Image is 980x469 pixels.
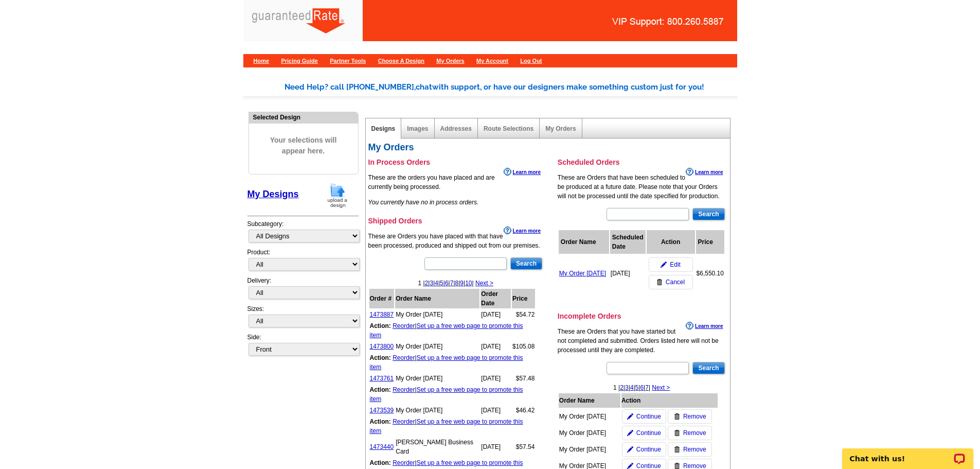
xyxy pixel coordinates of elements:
div: My Order [DATE] [559,445,616,454]
td: [DATE] [480,341,511,352]
h3: Shipped Orders [368,216,544,225]
span: Remove [683,412,706,421]
th: Action [647,230,695,254]
a: 3 [625,384,629,391]
div: Delivery: [247,276,359,304]
td: $57.48 [512,373,535,384]
a: Learn more [686,322,723,330]
span: Edit [670,260,681,269]
img: trashcan-icon.gif [674,413,680,420]
img: trashcan-icon.gif [656,279,663,285]
a: 1473887 [370,311,394,318]
td: $57.54 [512,437,535,457]
td: [DATE] [480,309,511,320]
a: My Orders [436,58,464,64]
td: My Order [DATE] [395,341,479,352]
a: 4 [630,384,634,391]
div: My Order [DATE] [559,428,616,438]
span: Your selections will appear here. [257,125,350,167]
a: Reorder [393,459,415,466]
a: Set up a free web page to promote this item [370,354,523,371]
a: 9 [460,280,464,287]
a: Designs [371,125,396,132]
a: 1473761 [370,375,394,382]
td: | [369,321,536,340]
div: Sizes: [247,304,359,333]
p: These are the orders you have placed and are currently being processed. [368,173,544,192]
iframe: LiveChat chat widget [835,437,980,469]
img: pencil-icon.gif [627,430,633,436]
a: 1473440 [370,443,394,450]
a: Reorder [393,354,415,361]
a: 2 [425,280,429,287]
a: 5 [440,280,443,287]
span: Continue [636,445,661,454]
div: Product: [247,248,359,276]
div: Side: [247,333,359,357]
a: 10 [465,280,472,287]
th: Price [696,230,724,254]
a: Log Out [520,58,542,64]
div: Need Help? call [PHONE_NUMBER], with support, or have our designers make something custom just fo... [284,81,737,93]
div: Selected Design [249,112,358,122]
a: Pricing Guide [281,58,318,64]
h2: My Orders [368,142,726,153]
a: 8 [455,280,459,287]
b: Action: [370,322,391,329]
a: Route Selections [484,125,533,132]
a: 5 [635,384,639,391]
a: My Orders [545,125,576,132]
img: pencil-icon.gif [627,446,633,453]
div: Subcategory: [247,219,359,248]
a: 6 [640,384,644,391]
a: Continue [622,442,666,457]
a: Learn more [686,168,723,176]
a: Learn more [504,168,541,176]
td: $105.08 [512,341,535,352]
a: Next > [652,384,670,391]
th: Order Name [559,230,609,254]
b: Action: [370,354,391,361]
td: [DATE] [480,437,511,457]
th: Scheduled Date [610,230,646,254]
a: Reorder [393,386,415,393]
a: My Account [476,58,508,64]
img: pencil-icon.gif [627,463,633,469]
input: Search [692,208,724,220]
input: Search [510,257,542,270]
h3: Incomplete Orders [558,311,726,321]
a: Learn more [504,227,541,235]
th: Action [621,393,718,408]
td: | [369,353,536,372]
th: Order # [369,289,395,308]
a: Next > [475,280,493,287]
span: Cancel [666,277,685,287]
div: 1 | | | | | | | [558,383,726,392]
img: trashcan-icon.gif [674,430,680,436]
span: Remove [683,428,706,438]
td: My Order [DATE] [395,405,479,415]
h3: In Process Orders [368,158,544,167]
td: $46.42 [512,405,535,415]
a: Home [254,58,270,64]
img: trashcan-icon.gif [674,446,680,453]
span: Remove [683,445,706,454]
p: These are Orders you have placed with that have been processed, produced and shipped out from our... [368,232,544,250]
a: My Designs [247,189,299,199]
th: Order Name [559,393,620,408]
td: | [369,385,536,404]
td: My Order [DATE] [395,373,479,384]
th: Order Date [480,289,511,308]
a: 1473539 [370,407,394,414]
a: My Order [DATE] [559,270,606,277]
th: Price [512,289,535,308]
td: | [369,416,536,436]
input: Search [692,362,724,374]
a: Set up a free web page to promote this item [370,386,523,403]
span: Continue [636,412,661,421]
p: These are Orders that have been scheduled to be produced at a future date. Please note that your ... [558,173,726,201]
a: 7 [645,384,649,391]
em: You currently have no in process orders. [368,199,479,206]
